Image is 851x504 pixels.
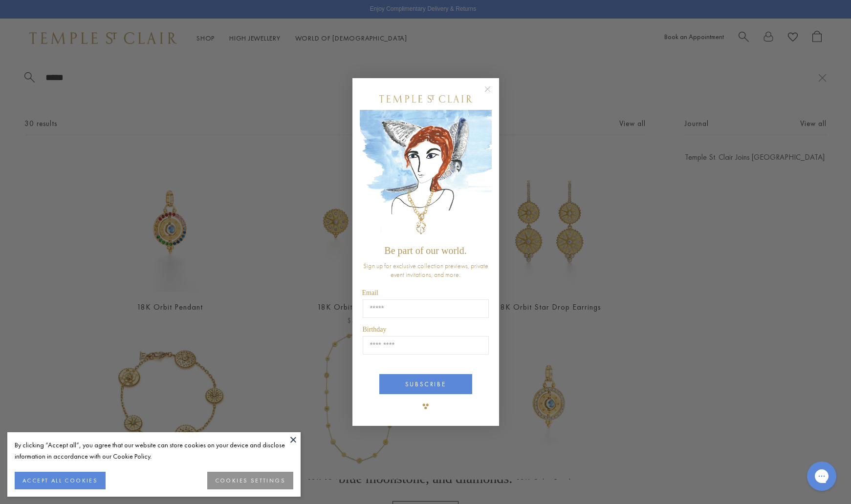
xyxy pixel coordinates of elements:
[486,88,499,100] button: Close dialog
[363,326,387,333] span: Birthday
[15,472,106,489] button: ACCEPT ALL COOKIES
[379,374,472,394] button: SUBSCRIBE
[802,458,841,494] iframe: Gorgias live chat messenger
[363,261,488,279] span: Sign up for exclusive collection previews, private event invitations, and more.
[379,95,472,103] img: Temple St. Clair
[360,110,492,240] img: c4a9eb12-d91a-4d4a-8ee0-386386f4f338.jpeg
[362,289,378,296] span: Email
[416,397,436,416] img: TSC
[363,299,489,318] input: Email
[207,472,293,489] button: COOKIES SETTINGS
[15,440,293,462] div: By clicking “Accept all”, you agree that our website can store cookies on your device and disclos...
[384,245,466,256] span: Be part of our world.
